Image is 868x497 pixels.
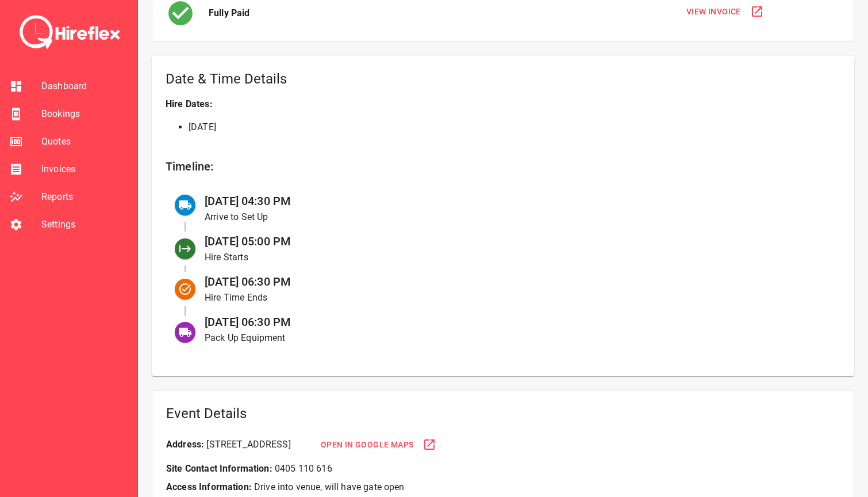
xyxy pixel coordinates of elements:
p: Fully Paid [209,6,250,20]
li: [DATE] [189,120,840,134]
h6: Timeline: [166,157,840,176]
div: [STREET_ADDRESS] [166,438,291,452]
span: [DATE] 05:00 PM [205,234,291,248]
h5: Date & Time Details [166,70,840,88]
button: Open in Google Maps [309,432,448,458]
p: Hire Time Ends [205,291,822,305]
span: [DATE] 06:30 PM [205,275,291,289]
span: Open in Google Maps [321,438,414,452]
span: Dashboard [41,79,128,93]
h5: Event Details [166,404,840,423]
span: Bookings [41,107,128,121]
p: Pack Up Equipment [205,331,822,345]
span: Settings [41,218,128,232]
p: 0405 110 616 [166,462,840,476]
span: [DATE] 06:30 PM [205,315,291,329]
span: Quotes [41,135,128,149]
p: Hire Dates: [166,97,840,111]
p: Hire Starts [205,251,822,264]
span: View Invoice [686,5,741,19]
b: Site Contact Information: [166,463,272,474]
b: Access Information: [166,481,252,492]
span: Reports [41,190,128,204]
p: Arrive to Set Up [205,210,822,224]
span: [DATE] 04:30 PM [205,194,291,208]
span: Invoices [41,162,128,176]
b: Address: [166,439,204,450]
p: Drive into venue, will have gate open [166,480,840,494]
